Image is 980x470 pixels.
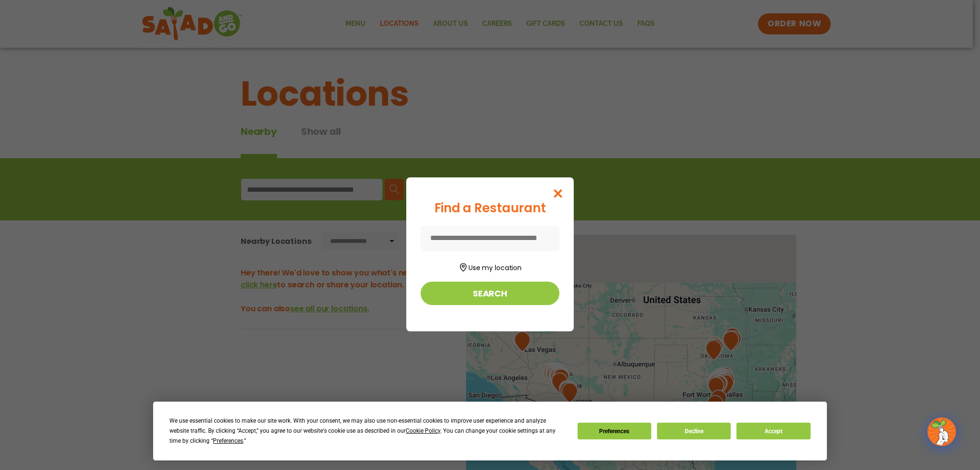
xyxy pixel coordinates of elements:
[543,177,574,209] button: Close modal
[578,423,651,439] button: Preferences
[169,416,566,446] div: We use essential cookies to make our site work. With your consent, we may also use non-essential ...
[406,427,440,434] span: Cookie Policy
[421,199,559,218] div: Find a Restaurant
[421,260,559,273] button: Use my location
[736,423,810,439] button: Accept
[153,402,827,460] div: Cookie Consent Prompt
[421,282,559,305] button: Search
[657,423,731,439] button: Decline
[213,437,243,444] span: Preferences
[928,418,955,445] img: wpChatIcon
